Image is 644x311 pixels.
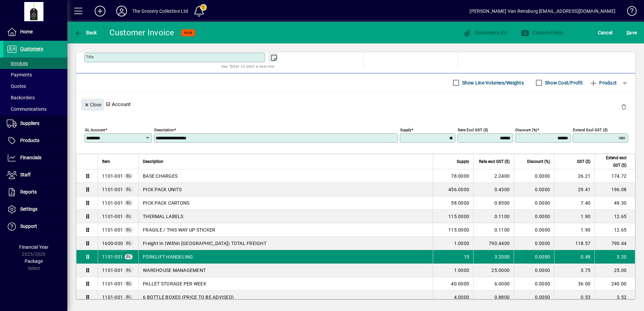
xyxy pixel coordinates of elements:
[20,138,39,143] span: Products
[514,196,554,210] td: 0.0000
[102,158,110,165] span: Item
[74,30,97,35] span: Back
[514,237,554,250] td: 0.0000
[102,253,123,260] span: Warehousing
[3,24,67,40] a: Home
[126,241,131,245] span: GL
[20,46,43,51] span: Customers
[3,149,67,166] a: Financials
[554,264,594,277] td: 3.75
[3,184,67,201] a: Reports
[594,169,635,183] td: 174.72
[599,154,626,169] span: Extend excl GST ($)
[126,255,131,258] span: GL
[67,27,104,39] app-page-header-button: Back
[461,79,524,86] label: Show Line Volumes/Weights
[143,158,163,165] span: Description
[514,277,554,290] td: 0.0000
[19,244,49,250] span: Financial Year
[221,62,274,70] mat-hint: Use 'Enter' to start a new line
[626,27,637,38] span: ave
[461,27,509,39] button: Documents (0)
[84,99,101,110] span: Close
[143,227,215,233] span: FRAGILE / THIS WAY UP STICKER
[454,294,470,301] span: 4.0000
[154,128,174,132] mat-label: Description
[73,27,99,39] button: Back
[102,213,123,220] span: Warehousing
[3,218,67,235] a: Support
[478,227,510,233] div: 0.1100
[514,210,554,223] td: 0.0000
[478,200,510,206] div: 0.8500
[126,174,131,178] span: GL
[514,169,554,183] td: 0.0000
[143,294,234,301] span: 6 BOTTLE BOXES (PRICE TO BE ADVISED)
[478,280,510,287] div: 6.0000
[448,227,469,233] span: 115.0000
[463,30,507,35] span: Documents (0)
[514,223,554,237] td: 0.0000
[102,267,123,274] span: Warehousing
[20,189,37,195] span: Reports
[126,187,131,191] span: GL
[514,290,554,304] td: 0.0000
[102,186,123,193] span: Warehousing
[126,228,131,232] span: GL
[89,5,111,17] button: Add
[589,77,617,88] span: Product
[626,30,629,35] span: S
[594,210,635,223] td: 12.65
[143,200,189,206] span: PICK PACK CARTONS
[7,83,26,89] span: Quotes
[554,277,594,290] td: 36.00
[126,201,131,205] span: GL
[76,92,635,116] div: Gl Account
[102,240,123,247] span: Freight In (Within NZ)
[594,264,635,277] td: 25.00
[126,268,131,272] span: GL
[554,196,594,210] td: 7.40
[3,80,67,92] a: Quotes
[20,223,37,229] span: Support
[132,6,188,16] div: The Grocery Collective Ltd
[519,27,565,39] button: Custom Fields
[102,227,123,233] span: Warehousing
[554,210,594,223] td: 1.90
[3,69,67,80] a: Payments
[20,120,39,126] span: Suppliers
[554,169,594,183] td: 26.21
[454,267,470,274] span: 1.0000
[554,250,594,264] td: 0.48
[594,183,635,196] td: 196.08
[616,104,632,110] app-page-header-button: Delete
[598,27,613,38] span: Cancel
[143,186,182,193] span: PICK PACK UNITS
[458,128,488,132] mat-label: Rate excl GST ($)
[143,213,184,220] span: THERMAL LABELS
[81,99,104,111] button: Close
[594,250,635,264] td: 3.20
[451,173,469,179] span: 78.0000
[400,128,411,132] mat-label: Supply
[20,155,41,160] span: Financials
[451,280,469,287] span: 40.0000
[573,128,608,132] mat-label: Extend excl GST ($)
[457,158,469,165] span: Supply
[3,201,67,218] a: Settings
[20,172,31,177] span: Staff
[594,196,635,210] td: 49.30
[3,132,67,149] a: Products
[102,294,123,301] span: Warehousing
[622,1,636,23] a: Knowledge Base
[594,277,635,290] td: 240.00
[102,280,123,287] span: Warehousing
[478,294,510,301] div: 0.8800
[102,173,123,179] span: Warehousing
[143,267,206,274] span: WAREHOUSE MANAGEMENT
[184,31,192,35] span: NEW
[625,27,639,39] button: Save
[126,295,131,299] span: GL
[109,27,174,38] div: Customer Invoice
[470,6,615,16] div: [PERSON_NAME] Van Rensburg [EMAIL_ADDRESS][DOMAIN_NAME]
